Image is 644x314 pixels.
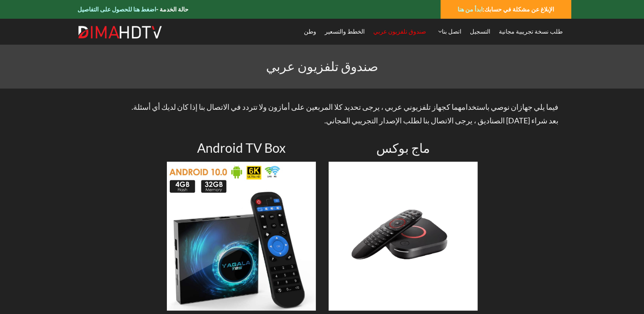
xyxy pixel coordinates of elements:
[266,58,378,74] span: صندوق تلفزيون عربي
[376,140,430,155] span: ماج بوكس
[373,28,426,35] span: صندوق تلفزيون عربي
[442,28,461,35] span: اتصل بنا
[300,23,321,40] a: وطن
[466,23,495,40] a: التسجيل
[430,23,466,40] a: اتصل بنا
[77,6,189,13] strong: حالة الخدمة -
[499,28,563,35] span: طلب نسخة تجريبية مجانية
[77,6,156,13] a: اضغط هنا للحصول على التفاصيل
[458,6,483,13] a: ابدأ من هنا
[304,28,316,35] span: وطن
[470,28,490,35] span: التسجيل
[325,28,365,35] span: الخطط والتسعير
[324,116,558,125] span: بعد شراء [DATE] الصناديق ، يرجى الاتصال بنا لطلب الإصدار التجريبي المجاني.
[321,23,369,40] a: الخطط والتسعير
[495,23,567,40] a: طلب نسخة تجريبية مجانية
[458,6,554,13] strong: الإبلاغ عن مشكلة في حسابك:
[132,102,558,111] span: فيما يلي جهازان نوصي باستخدامهما كجهاز تلفزيوني عربي ، يرجى تحديد كلا المربعين على أمازون ولا تتر...
[77,26,163,39] img: ديما HDTV
[369,23,430,40] a: صندوق تلفزيون عربي
[197,140,286,155] span: Android TV Box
